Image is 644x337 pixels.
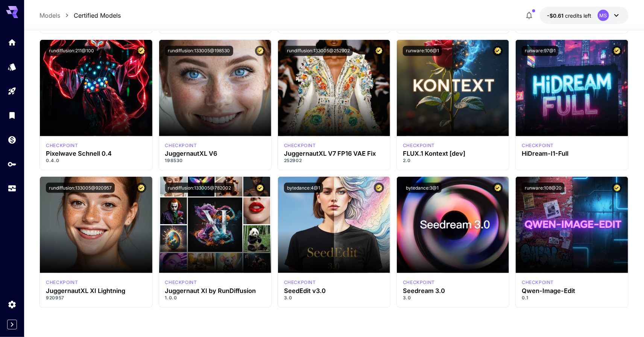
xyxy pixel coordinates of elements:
div: FLUX.1 S [46,142,78,149]
button: Certified Model – Vetted for best performance and includes a commercial license. [255,46,265,56]
p: 0.1 [522,294,622,301]
div: Usage [8,184,17,193]
button: Expand sidebar [7,320,17,329]
div: SDXL 1.0 [165,279,197,286]
div: Settings [8,300,17,309]
div: SDXL Lightning [46,279,78,286]
p: 252902 [284,157,384,164]
button: runware:106@1 [403,46,442,56]
div: HiDream Full [522,142,554,149]
div: Models [8,60,17,70]
button: runware:108@20 [522,183,565,193]
button: Certified Model – Vetted for best performance and includes a commercial license. [136,46,146,56]
button: Certified Model – Vetted for best performance and includes a commercial license. [612,46,622,56]
div: MS [598,10,609,21]
a: Certified Models [74,11,121,20]
button: runware:97@1 [522,46,559,56]
button: rundiffusion:133005@920957 [46,183,115,193]
h3: Pixelwave Schnell 0.4 [46,150,146,157]
p: 920957 [46,294,146,301]
p: checkpoint [165,279,197,286]
p: checkpoint [284,279,316,286]
button: rundiffusion:133005@782002 [165,183,234,193]
div: -$0.6128 [547,12,592,20]
h3: JuggernautXL V6 [165,150,265,157]
button: Certified Model – Vetted for best performance and includes a commercial license. [255,183,265,193]
div: Wallet [8,135,17,144]
nav: breadcrumb [39,11,121,20]
button: bytedance:4@1 [284,183,323,193]
a: Models [39,11,60,20]
p: 0.4.0 [46,157,146,164]
h3: Juggernaut XI by RunDiffusion [165,287,265,294]
button: Certified Model – Vetted for best performance and includes a commercial license. [374,46,384,56]
h3: JuggernautXL V7 FP16 VAE Fix [284,150,384,157]
p: 2.0 [403,157,503,164]
p: 198530 [165,157,265,164]
div: Playground [8,87,17,96]
button: Certified Model – Vetted for best performance and includes a commercial license. [136,183,146,193]
div: Library [8,111,17,120]
p: 3.0 [403,294,503,301]
h3: JuggernautXL XI Lightning [46,287,146,294]
button: Certified Model – Vetted for best performance and includes a commercial license. [374,183,384,193]
div: qwen_image_edit [522,279,554,286]
button: Certified Model – Vetted for best performance and includes a commercial license. [493,183,503,193]
div: SDXL 1.0 [165,142,197,149]
button: rundiffusion:133005@252902 [284,46,353,56]
h3: Qwen-Image-Edit [522,287,622,294]
p: 3.0 [284,294,384,301]
div: FLUX.1 Kontext [dev] [403,142,435,149]
div: Home [8,38,17,47]
p: checkpoint [522,142,554,149]
p: checkpoint [46,142,78,149]
p: 1.0.0 [165,294,265,301]
div: seedream3 [403,279,435,286]
h3: HiDream-I1-Full [522,150,622,157]
button: bytedance:3@1 [403,183,442,193]
button: Certified Model – Vetted for best performance and includes a commercial license. [493,46,503,56]
p: checkpoint [46,279,78,286]
span: -$0.61 [547,12,565,19]
div: seededit_3_0 [284,279,316,286]
div: API Keys [8,159,17,169]
h3: Seedream 3.0 [403,287,503,294]
h3: FLUX.1 Kontext [dev] [403,150,503,157]
p: checkpoint [284,142,316,149]
button: Certified Model – Vetted for best performance and includes a commercial license. [612,183,622,193]
span: credits left [565,12,592,19]
p: checkpoint [165,142,197,149]
button: -$0.6128MS [540,7,629,24]
button: rundiffusion:133005@198530 [165,46,233,56]
p: checkpoint [522,279,554,286]
p: checkpoint [403,142,435,149]
h3: SeedEdit v3.0 [284,287,384,294]
div: SDXL 1.0 [284,142,316,149]
p: checkpoint [403,279,435,286]
button: rundiffusion:211@100 [46,46,97,56]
